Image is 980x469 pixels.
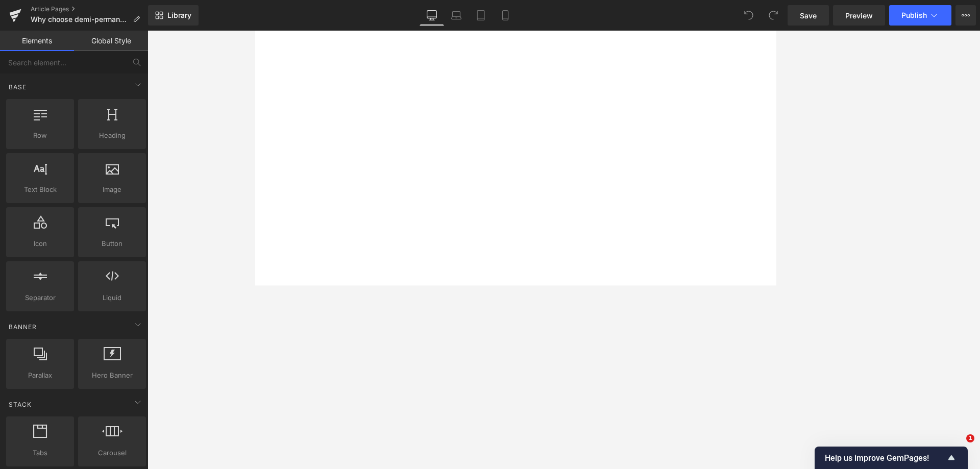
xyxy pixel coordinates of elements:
[8,400,33,409] span: Stack
[825,452,958,464] button: Show survey - Help us improve GemPages!
[9,292,71,303] span: Separator
[8,322,38,332] span: Banner
[945,434,970,459] iframe: Intercom live chat
[966,434,974,442] span: 1
[9,448,71,458] span: Tabs
[845,10,873,21] span: Preview
[9,370,71,381] span: Parallax
[9,238,71,249] span: Icon
[81,184,143,195] span: Image
[763,5,783,26] button: Redo
[148,5,199,26] a: New Library
[31,15,129,23] span: Why choose demi-permanent hair colour for your next look
[901,11,927,19] span: Publish
[9,184,71,195] span: Text Block
[739,5,759,26] button: Undo
[81,370,143,381] span: Hero Banner
[81,130,143,141] span: Heading
[81,238,143,249] span: Button
[493,5,518,26] a: Mobile
[31,5,148,13] a: Article Pages
[81,448,143,458] span: Carousel
[833,5,885,26] a: Preview
[167,11,191,20] span: Library
[889,5,951,26] button: Publish
[74,31,148,51] a: Global Style
[9,130,71,141] span: Row
[420,5,444,26] a: Desktop
[8,82,28,92] span: Base
[800,10,817,21] span: Save
[469,5,493,26] a: Tablet
[955,5,976,26] button: More
[825,453,945,463] span: Help us improve GemPages!
[81,292,143,303] span: Liquid
[444,5,469,26] a: Laptop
